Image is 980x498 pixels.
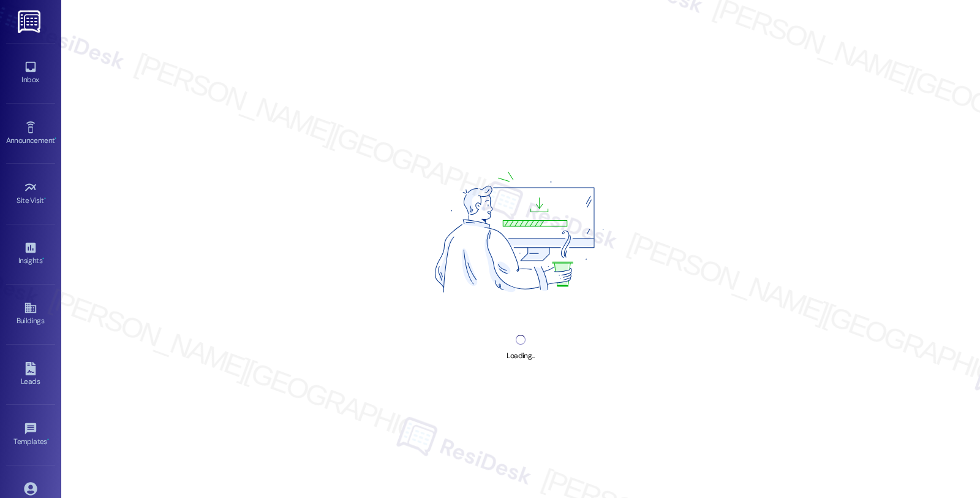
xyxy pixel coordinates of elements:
[44,194,46,203] span: •
[47,435,49,444] span: •
[6,237,55,270] a: Insights •
[6,418,55,451] a: Templates •
[6,358,55,391] a: Leads
[6,56,55,90] a: Inbox
[42,255,44,263] span: •
[6,177,55,210] a: Site Visit •
[55,134,56,143] span: •
[6,297,55,331] a: Buildings
[507,350,534,362] div: Loading...
[18,10,43,33] img: ResiDesk Logo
